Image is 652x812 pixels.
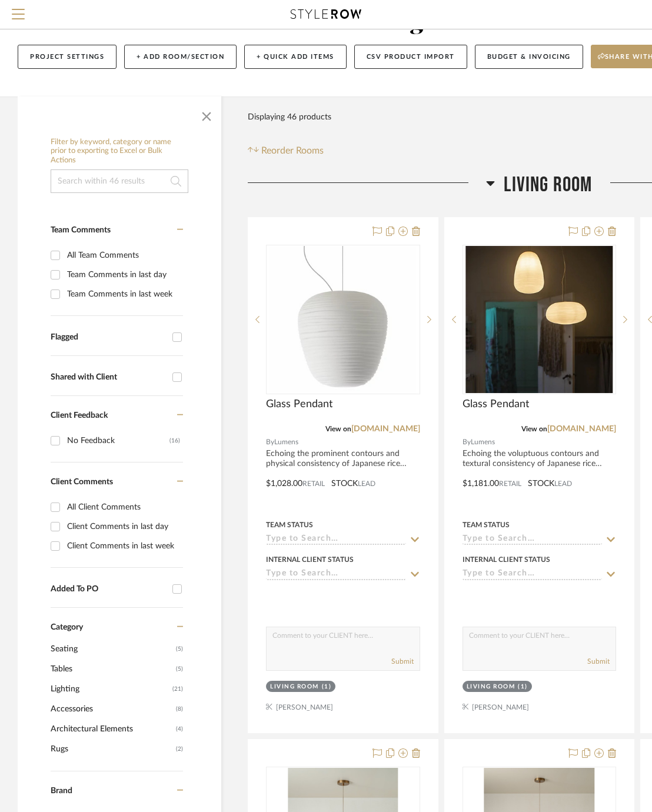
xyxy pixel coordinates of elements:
div: Shared with Client [51,372,167,382]
span: By [266,437,274,448]
span: Glass Pendant [266,398,332,411]
span: (5) [176,660,183,678]
input: Type to Search… [463,569,603,580]
span: (2) [176,740,183,758]
span: Tables [51,659,173,679]
div: All Client Comments [67,498,180,517]
span: View on [325,425,351,432]
button: Submit [587,656,610,667]
input: Type to Search… [463,534,603,545]
button: Budget & Invoicing [475,45,583,69]
button: Project Settings [18,45,117,69]
div: All Team Comments [67,246,180,265]
span: (5) [176,640,183,658]
span: Architectural Elements [51,719,173,739]
div: No Feedback [67,431,169,450]
input: Type to Search… [266,534,406,545]
div: Client Comments in last week [67,537,180,555]
span: Glass Pendant [463,398,529,411]
span: Lighting [51,679,169,699]
button: Submit [391,656,414,667]
span: Client Comments [51,478,113,486]
span: (4) [176,720,183,738]
span: Brand [51,787,72,795]
div: Team Status [266,520,313,530]
h6: Filter by keyword, category or name prior to exporting to Excel or Bulk Actions [51,138,188,165]
button: + Add Room/Section [124,45,237,69]
div: Client Comments in last day [67,517,180,536]
button: Reorder Rooms [248,144,324,158]
img: Glass Pendant [270,246,417,393]
input: Search within 46 results [51,169,188,193]
div: (16) [169,431,180,450]
span: Reorder Rooms [261,144,324,158]
div: Living Room [467,683,515,691]
img: Glass Pendant [465,246,613,393]
span: By [463,437,471,448]
div: Added To PO [51,584,167,594]
a: [DOMAIN_NAME] [351,425,420,433]
button: + Quick Add Items [244,45,347,69]
a: [DOMAIN_NAME] [547,425,616,433]
span: Lumens [274,437,298,448]
span: View on [521,425,547,432]
span: Lumens [471,437,495,448]
span: Rugs [51,739,173,759]
button: CSV Product Import [354,45,467,69]
div: Flagged [51,332,167,342]
div: 0 [463,245,616,394]
span: (21) [172,680,183,698]
span: (8) [176,700,183,718]
div: (1) [518,683,528,691]
div: Team Status [463,520,510,530]
span: Category [51,623,83,633]
span: Team Comments [51,226,111,234]
div: Team Comments in last week [67,285,180,304]
span: Client Feedback [51,411,108,420]
div: Internal Client Status [266,554,354,565]
div: Displaying 46 products [248,105,331,129]
input: Type to Search… [266,569,406,580]
span: Seating [51,639,173,659]
div: 0 [267,245,420,394]
div: Internal Client Status [463,554,550,565]
div: Team Comments in last day [67,265,180,284]
button: Close [195,102,218,126]
div: (1) [322,683,332,691]
span: Living Room [504,172,592,198]
div: Living Room [270,683,319,691]
span: Accessories [51,699,173,719]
